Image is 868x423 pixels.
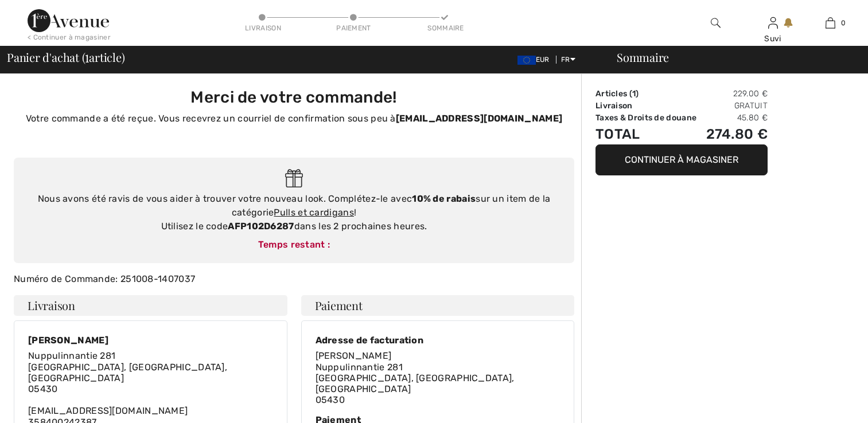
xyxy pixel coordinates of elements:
[632,89,636,99] span: 1
[711,16,721,30] img: recherche
[21,88,567,107] h3: Merci de votre commande!
[25,238,563,252] div: Temps restant :
[336,23,371,33] div: Paiement
[561,56,575,64] span: FR
[28,32,111,42] div: < Continuer à magasiner
[28,9,109,32] img: 1ère Avenue
[316,335,560,346] div: Adresse de facturation
[396,113,562,124] strong: [EMAIL_ADDRESS][DOMAIN_NAME]
[826,16,835,30] img: Mon panier
[768,16,778,30] img: Mes infos
[595,112,702,124] td: Taxes & Droits de douane
[316,362,515,406] span: Nuppulinnantie 281 [GEOGRAPHIC_DATA], [GEOGRAPHIC_DATA], [GEOGRAPHIC_DATA] 05430
[745,33,801,45] div: Suvi
[702,88,768,100] td: 229.00 €
[702,100,768,112] td: Gratuit
[802,16,858,30] a: 0
[228,221,294,232] strong: AFP102D6287
[28,335,273,346] div: [PERSON_NAME]
[25,192,563,233] div: Nous avons été ravis de vous aider à trouver votre nouveau look. Complétez-le avec sur un item de...
[301,295,575,316] h4: Paiement
[841,18,846,28] span: 0
[245,23,279,33] div: Livraison
[7,52,125,63] span: Panier d'achat ( article)
[702,124,768,144] td: 274.80 €
[427,23,462,33] div: Sommaire
[517,56,554,64] span: EUR
[412,193,476,204] strong: 10% de rabais
[517,56,536,65] img: Euro
[603,52,861,63] div: Sommaire
[595,100,702,112] td: Livraison
[285,169,303,188] img: Gift.svg
[595,124,702,144] td: Total
[702,112,768,124] td: 45.80 €
[595,88,702,100] td: Articles ( )
[21,112,567,126] p: Votre commande a été reçue. Vous recevrez un courriel de confirmation sous peu à
[7,272,581,286] div: Numéro de Commande: 251008-1407037
[595,144,768,175] button: Continuer à magasiner
[768,17,778,28] a: Se connecter
[14,295,287,316] h4: Livraison
[316,350,392,361] span: [PERSON_NAME]
[274,207,353,218] a: Pulls et cardigans
[85,49,89,64] span: 1
[28,350,227,394] span: Nuppulinnantie 281 [GEOGRAPHIC_DATA], [GEOGRAPHIC_DATA], [GEOGRAPHIC_DATA] 05430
